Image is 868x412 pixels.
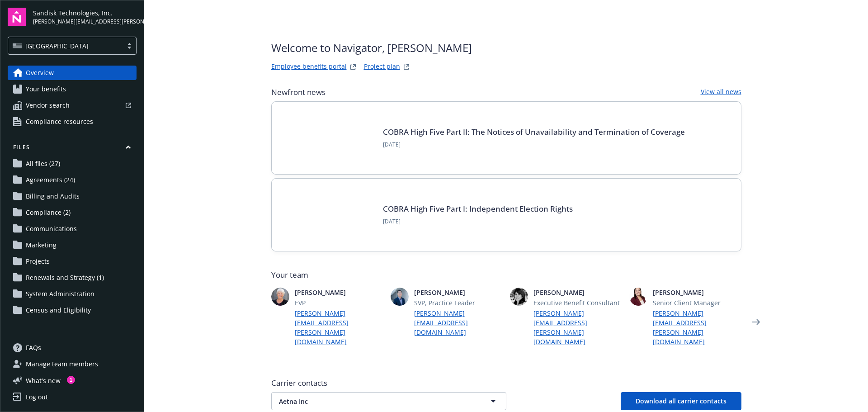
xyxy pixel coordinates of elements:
[8,222,137,236] a: Communications
[383,127,685,137] a: COBRA High Five Part II: The Notices of Unavailability and Termination of Coverage
[26,376,61,385] span: What ' s new
[271,62,347,72] a: Employee benefits portal
[8,270,137,285] a: Renewals and Strategy (1)
[621,392,741,410] button: Download all carrier contacts
[8,303,137,317] a: Census and Eligibility
[8,238,137,252] a: Marketing
[8,254,137,269] a: Projects
[348,62,359,72] a: striveWebsite
[13,41,118,51] span: [GEOGRAPHIC_DATA]
[414,298,503,308] span: SVP, Practice Leader
[26,287,94,301] span: System Administration
[391,288,409,306] img: photo
[26,357,98,371] span: Manage team members
[653,288,741,297] span: [PERSON_NAME]
[414,288,503,297] span: [PERSON_NAME]
[364,62,400,72] a: Project plan
[26,156,60,171] span: All files (27)
[8,98,137,113] a: Vendor search
[67,376,75,384] div: 1
[26,303,91,317] span: Census and Eligibility
[271,270,741,280] span: Your team
[8,8,26,26] img: navigator-logo.svg
[271,288,289,306] img: photo
[383,141,685,149] span: [DATE]
[26,114,93,129] span: Compliance resources
[414,308,503,337] a: [PERSON_NAME][EMAIL_ADDRESS][DOMAIN_NAME]
[286,193,372,237] img: BLOG-Card Image - Compliance - COBRA High Five Pt 1 07-18-25.jpg
[533,288,622,297] span: [PERSON_NAME]
[8,173,137,187] a: Agreements (24)
[33,8,137,18] span: Sandisk Technologies, Inc.
[271,40,472,56] span: Welcome to Navigator , [PERSON_NAME]
[8,66,137,80] a: Overview
[383,204,573,214] a: COBRA High Five Part I: Independent Election Rights
[33,8,137,26] button: Sandisk Technologies, Inc.[PERSON_NAME][EMAIL_ADDRESS][PERSON_NAME][DOMAIN_NAME]
[8,205,137,220] a: Compliance (2)
[701,87,741,98] a: View all news
[8,357,137,371] a: Manage team members
[26,82,66,96] span: Your benefits
[271,87,325,98] span: Newfront news
[295,308,383,346] a: [PERSON_NAME][EMAIL_ADDRESS][PERSON_NAME][DOMAIN_NAME]
[8,114,137,129] a: Compliance resources
[25,41,89,51] span: [GEOGRAPHIC_DATA]
[8,341,137,355] a: FAQs
[33,18,137,26] span: [PERSON_NAME][EMAIL_ADDRESS][PERSON_NAME][DOMAIN_NAME]
[26,222,77,236] span: Communications
[26,390,48,404] div: Log out
[653,308,741,346] a: [PERSON_NAME][EMAIL_ADDRESS][PERSON_NAME][DOMAIN_NAME]
[295,298,383,308] span: EVP
[286,116,372,160] img: Card Image - EB Compliance Insights.png
[8,82,137,96] a: Your benefits
[271,378,741,388] span: Carrier contacts
[26,205,71,220] span: Compliance (2)
[26,341,41,355] span: FAQs
[26,66,54,80] span: Overview
[510,288,528,306] img: photo
[653,298,741,308] span: Senior Client Manager
[26,270,104,285] span: Renewals and Strategy (1)
[26,173,75,187] span: Agreements (24)
[279,397,467,406] span: Aetna Inc
[383,218,573,226] span: [DATE]
[271,392,506,410] button: Aetna Inc
[295,288,383,297] span: [PERSON_NAME]
[636,397,726,405] span: Download all carrier contacts
[8,156,137,171] a: All files (27)
[749,315,763,329] a: Next
[8,376,75,385] button: What's new1
[26,254,50,269] span: Projects
[533,308,622,346] a: [PERSON_NAME][EMAIL_ADDRESS][PERSON_NAME][DOMAIN_NAME]
[8,189,137,204] a: Billing and Audits
[533,298,622,308] span: Executive Benefit Consultant
[26,98,70,113] span: Vendor search
[26,238,57,252] span: Marketing
[629,288,647,306] img: photo
[8,287,137,301] a: System Administration
[8,143,137,155] button: Files
[401,62,412,72] a: projectPlanWebsite
[26,189,80,204] span: Billing and Audits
